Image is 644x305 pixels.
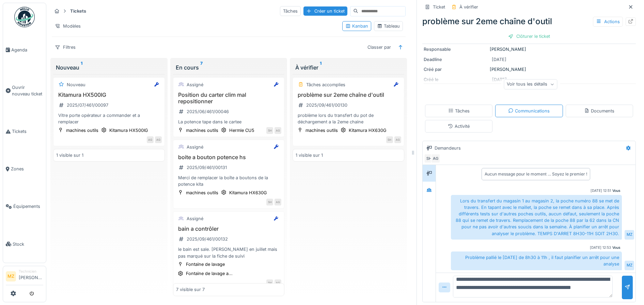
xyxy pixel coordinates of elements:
[349,127,387,134] div: Kitamura HX630G
[266,127,273,134] div: SH
[306,102,347,108] div: 2025/09/461/00130
[155,136,162,143] div: AG
[280,6,301,16] div: Tâches
[12,128,43,135] span: Tickets
[147,136,154,143] div: AG
[451,251,622,270] div: Problème pallié le [DATE] de 8h30 à 11h , il faut planifier un arrêt pour une analyse
[492,56,506,63] div: [DATE]
[6,271,16,281] li: MZ
[591,188,611,193] div: [DATE] 12:51
[424,56,487,63] div: Deadline
[612,245,621,250] div: Vous
[320,63,321,72] sup: 1
[52,21,84,31] div: Modèles
[56,63,162,72] div: Nouveau
[187,81,203,88] div: Assigné
[451,195,622,240] div: Lors du transfert du magasin 1 au magasin 2, la poche numéro 88 se met de travers. En tapant avec...
[274,279,281,286] div: AG
[508,108,550,114] div: Communications
[176,154,282,161] h3: boite a bouton potence hs
[593,17,623,27] div: Actions
[229,127,254,134] div: Hermle CU5
[266,199,273,205] div: SH
[625,230,634,240] div: MZ
[229,189,267,196] div: Kitamura HX630G
[81,63,82,72] sup: 1
[14,7,35,27] img: Badge_color-CXgf-gQk.svg
[56,112,162,125] div: Vitre porte opérateur a commander et a remplacer
[448,123,470,129] div: Activité
[424,66,487,73] div: Créé par
[3,68,46,112] a: Ouvrir nouveau ticket
[485,171,587,177] div: Aucun message pour le moment … Soyez le premier !
[186,127,218,134] div: machines outils
[187,144,203,150] div: Assigné
[187,164,227,171] div: 2025/09/461/00131
[590,245,611,250] div: [DATE] 12:53
[6,269,43,285] a: MZ Technicien[PERSON_NAME]
[176,246,282,259] div: le bain est sale. [PERSON_NAME] en juillet mais pas marqué sur la fiche de suivi
[305,127,338,134] div: machines outils
[200,63,203,72] sup: 7
[3,150,46,188] a: Zones
[176,63,282,72] div: En cours
[66,127,98,134] div: machines outils
[109,127,148,134] div: Kitamura HX500IG
[3,31,46,68] a: Agenda
[296,152,323,158] div: 1 visible sur 1
[176,119,282,125] div: La potence tape dans le cartee
[296,112,401,125] div: problème lors du transfert du pot de déchargement a la 2eme chaine
[13,241,43,247] span: Stock
[424,154,434,163] div: SH
[584,108,614,114] div: Documents
[67,102,108,108] div: 2025/07/461/00097
[459,4,478,10] div: À vérifier
[266,279,273,286] div: SH
[394,136,401,143] div: AG
[56,152,83,158] div: 1 visible sur 1
[448,108,470,114] div: Tâches
[306,81,345,88] div: Tâches accomplies
[52,42,79,52] div: Filtres
[296,92,401,98] h3: problème sur 2eme chaîne d'outil
[3,225,46,263] a: Stock
[433,4,445,10] div: Ticket
[377,23,400,29] div: Tableau
[19,269,43,284] li: [PERSON_NAME]
[422,15,636,28] div: problème sur 2eme chaîne d'outil
[612,188,621,193] div: Vous
[424,46,634,52] div: [PERSON_NAME]
[3,188,46,225] a: Équipements
[186,261,225,268] div: Fontaine de lavage
[186,270,233,277] div: Fontaine de lavage a...
[186,189,218,196] div: machines outils
[274,199,281,205] div: AG
[295,63,402,72] div: À vérifier
[176,174,282,187] div: Merci de remplacer la boîte a boutons de la potence kita
[625,261,634,270] div: MZ
[19,269,43,274] div: Technicien
[176,92,282,105] h3: Position du carter clim mal repositionner
[431,154,440,163] div: AG
[12,84,43,97] span: Ouvrir nouveau ticket
[187,236,228,242] div: 2025/09/461/00132
[11,166,43,172] span: Zones
[424,46,487,52] div: Responsable
[176,287,205,293] div: 7 visible sur 7
[187,215,203,222] div: Assigné
[11,47,43,53] span: Agenda
[303,6,347,16] div: Créer un ticket
[13,203,43,210] span: Équipements
[386,136,393,143] div: SH
[56,92,162,98] h3: Kitamura HX500IG
[67,8,89,14] strong: Tickets
[424,66,634,73] div: [PERSON_NAME]
[505,32,553,41] div: Clôturer le ticket
[176,226,282,232] h3: bain a contrôler
[187,108,229,115] div: 2025/06/461/00046
[67,81,85,88] div: Nouveau
[3,113,46,150] a: Tickets
[504,79,557,89] div: Voir tous les détails
[274,127,281,134] div: AG
[364,42,394,52] div: Classer par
